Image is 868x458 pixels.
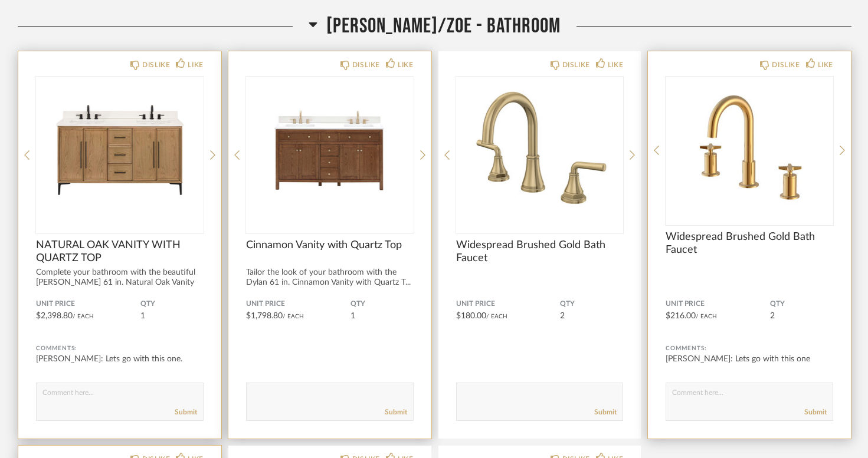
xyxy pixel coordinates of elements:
[36,312,73,320] span: $2,398.80
[804,407,827,417] a: Submit
[666,342,833,354] div: Comments:
[352,59,380,71] div: DISLIKE
[456,77,624,224] div: 0
[770,312,775,320] span: 2
[456,299,561,309] span: Unit Price
[696,314,717,319] span: / Each
[326,14,561,39] span: [PERSON_NAME]/Zoe - Bathroom
[562,59,590,71] div: DISLIKE
[560,312,565,320] span: 2
[36,299,140,309] span: Unit Price
[36,353,204,365] div: [PERSON_NAME]: Lets go with this one.
[456,312,486,320] span: $180.00
[36,77,204,224] img: undefined
[188,59,203,71] div: LIKE
[456,77,624,224] img: undefined
[246,312,283,320] span: $1,798.80
[486,314,507,319] span: / Each
[283,314,304,319] span: / Each
[560,299,623,309] span: QTY
[666,353,833,365] div: [PERSON_NAME]: Lets go with this one
[246,77,414,224] img: undefined
[140,299,204,309] span: QTY
[456,239,624,265] span: Widespread Brushed Gold Bath Faucet
[142,59,170,71] div: DISLIKE
[351,312,355,320] span: 1
[246,268,414,288] div: Tailor the look of your bathroom with the Dylan 61 in. Cinnamon Vanity with Quartz T...
[666,230,833,256] span: Widespread Brushed Gold Bath Faucet
[246,77,414,224] div: 0
[351,299,414,309] span: QTY
[398,59,413,71] div: LIKE
[246,239,414,252] span: Cinnamon Vanity with Quartz Top
[666,299,770,309] span: Unit Price
[73,314,94,319] span: / Each
[818,59,833,71] div: LIKE
[666,77,833,224] img: undefined
[385,407,407,417] a: Submit
[666,312,696,320] span: $216.00
[608,59,623,71] div: LIKE
[36,77,204,224] div: 0
[246,299,351,309] span: Unit Price
[36,268,204,298] div: Complete your bathroom with the beautiful [PERSON_NAME] 61 in. Natural Oak Vanity with Quar...
[140,312,145,320] span: 1
[36,342,204,354] div: Comments:
[594,407,617,417] a: Submit
[770,299,833,309] span: QTY
[36,239,204,265] span: NATURAL OAK VANITY WITH QUARTZ TOP
[175,407,197,417] a: Submit
[772,59,800,71] div: DISLIKE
